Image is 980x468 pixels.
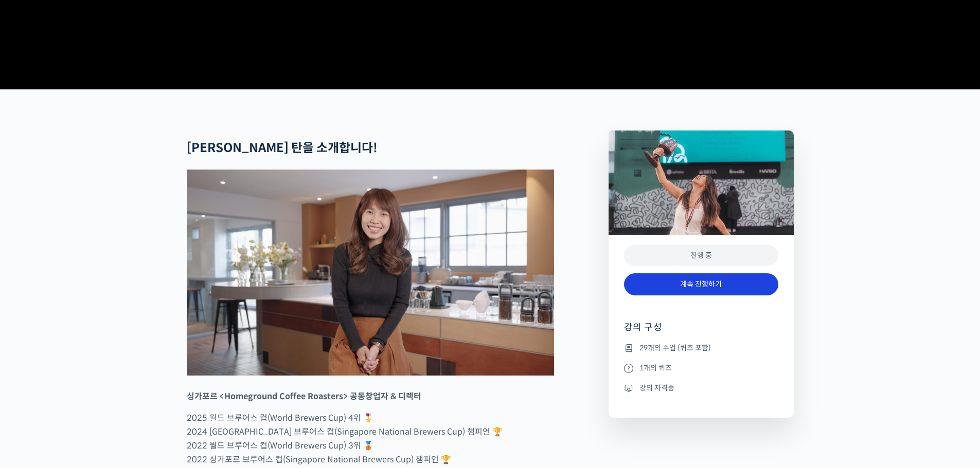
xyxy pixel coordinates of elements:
a: 대화 [68,326,133,351]
span: 대화 [94,342,106,350]
a: 홈 [3,326,68,351]
li: 29개의 수업 (퀴즈 포함) [624,342,778,354]
strong: 싱가포르 <Homeground Coffee Roasters> 공동창업자 & 디렉터 [187,391,421,402]
span: 설정 [159,341,171,349]
h4: 강의 구성 [624,321,778,342]
a: 설정 [133,326,198,351]
a: 계속 진행하기 [624,273,778,295]
li: 강의 자격증 [624,382,778,394]
span: 홈 [32,341,39,349]
div: 진행 중 [624,245,778,266]
li: 1개의 퀴즈 [624,362,778,374]
strong: [PERSON_NAME] 탄을 소개합니다! [187,140,378,156]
